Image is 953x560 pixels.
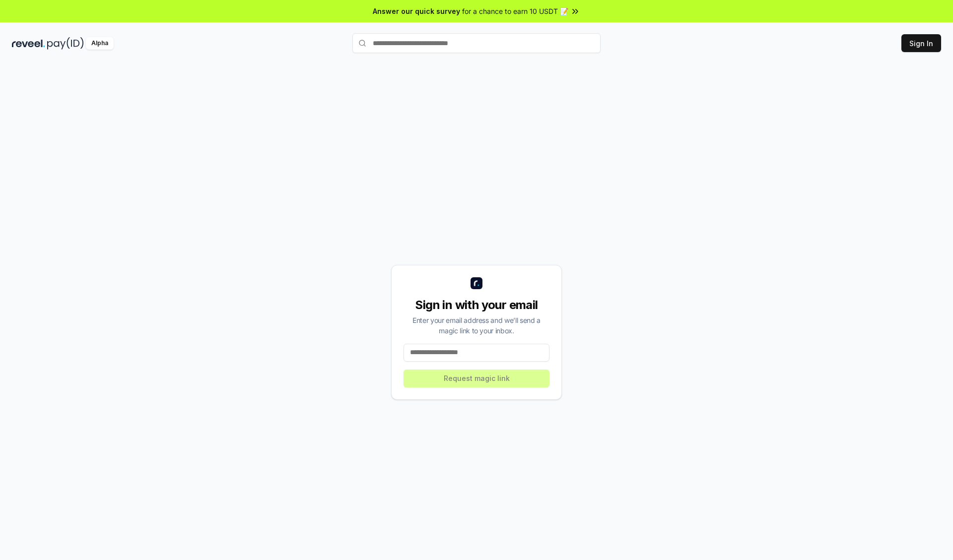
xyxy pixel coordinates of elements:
div: Enter your email address and we’ll send a magic link to your inbox. [404,315,549,336]
span: Answer our quick survey [373,6,460,16]
span: for a chance to earn 10 USDT 📝 [462,6,568,16]
img: logo_small [471,277,482,289]
img: reveel_dark [12,37,45,50]
div: Sign in with your email [404,297,549,313]
div: Alpha [86,37,114,50]
img: pay_id [47,37,84,50]
button: Sign In [901,34,941,52]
